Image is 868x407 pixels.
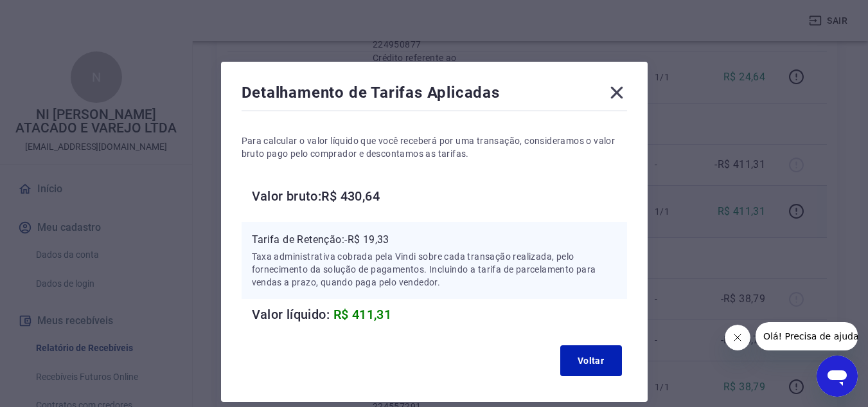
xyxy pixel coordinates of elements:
div: Detalhamento de Tarifas Aplicadas [242,82,627,108]
iframe: Fechar mensagem [725,325,750,350]
p: Tarifa de Retenção: -R$ 19,33 [252,232,617,248]
h6: Valor bruto: R$ 430,64 [252,186,627,206]
iframe: Mensagem da empresa [756,322,858,350]
p: Para calcular o valor líquido que você receberá por uma transação, consideramos o valor bruto pag... [242,134,627,160]
span: Olá! Precisa de ajuda? [8,9,108,19]
p: Taxa administrativa cobrada pela Vindi sobre cada transação realizada, pelo fornecimento da soluç... [252,250,617,289]
iframe: Botão para abrir a janela de mensagens [817,356,858,397]
button: Voltar [560,345,622,376]
span: R$ 411,31 [333,307,392,322]
h6: Valor líquido: [252,304,627,325]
